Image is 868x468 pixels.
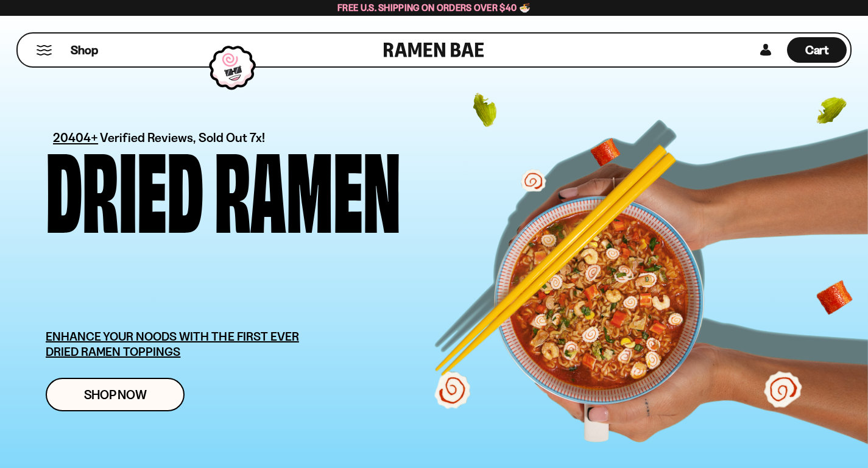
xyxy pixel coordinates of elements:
button: Mobile Menu Trigger [36,45,52,55]
a: Shop [71,37,98,63]
span: Free U.S. Shipping on Orders over $40 🍜 [337,2,531,13]
a: Shop Now [46,378,185,411]
div: Dried [46,144,203,227]
span: Cart [805,43,829,57]
span: Shop [71,42,98,58]
div: Cart [787,34,847,66]
span: Shop Now [84,388,147,401]
div: Ramen [214,144,401,227]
